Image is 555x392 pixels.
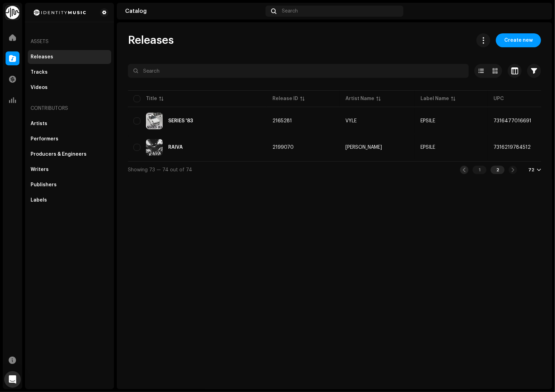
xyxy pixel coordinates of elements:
div: 2 [491,166,505,174]
img: 225b8dea-22d6-4d56-9bec-cba73fb6a7a4 [146,113,163,129]
re-a-nav-header: Assets [28,33,111,50]
span: Yung Lurk [345,145,409,150]
div: Producers & Engineers [31,152,87,157]
re-m-nav-item: Videos [28,81,111,95]
span: 2165281 [272,119,292,123]
div: Publishers [31,182,57,188]
div: RAIVA [168,145,183,150]
re-m-nav-item: Artists [28,117,111,131]
div: VYLE [345,119,357,123]
div: Label Name [421,95,449,102]
span: 2199070 [272,145,294,150]
span: Releases [128,33,174,47]
div: 72 [528,167,534,173]
re-m-nav-item: Tracks [28,65,111,79]
div: Title [146,95,157,102]
div: SERIES '83 [168,119,193,123]
div: Release ID [272,95,298,102]
img: 7634199c-887e-4490-b6aa-987d75db7def [533,6,544,17]
div: Videos [31,85,48,90]
re-m-nav-item: Publishers [28,178,111,192]
re-a-nav-header: Contributors [28,100,111,117]
div: Releases [31,54,53,60]
div: Performers [31,136,58,142]
div: Catalog [125,8,263,14]
span: Search [282,8,298,14]
re-m-nav-item: Performers [28,132,111,146]
div: Writers [31,167,49,172]
span: 7316219784512 [493,145,531,150]
div: [PERSON_NAME] [345,145,382,150]
span: EPSILE [421,145,435,150]
re-m-nav-item: Labels [28,193,111,207]
span: EPSILE [421,119,435,123]
div: Artist Name [345,95,374,102]
re-m-nav-item: Releases [28,50,111,64]
img: 0f74c21f-6d1c-4dbc-9196-dbddad53419e [6,6,19,19]
div: Open Intercom Messenger [4,371,21,388]
div: Labels [31,197,47,203]
div: Tracks [31,70,48,75]
div: Artists [31,121,47,126]
span: VYLE [345,119,409,123]
span: 7316477016691 [493,119,531,123]
input: Search [128,64,469,78]
re-m-nav-item: Producers & Engineers [28,147,111,161]
span: Create new [504,33,533,47]
span: Showing 73 — 74 out of 74 [128,168,192,172]
div: 1 [473,166,487,174]
re-m-nav-item: Writers [28,163,111,177]
img: 864b70ff-9de0-43a2-b4eb-6825cd8f6b97 [146,139,163,156]
button: Create new [496,33,541,47]
img: 2d8271db-5505-4223-b535-acbbe3973654 [31,8,89,17]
